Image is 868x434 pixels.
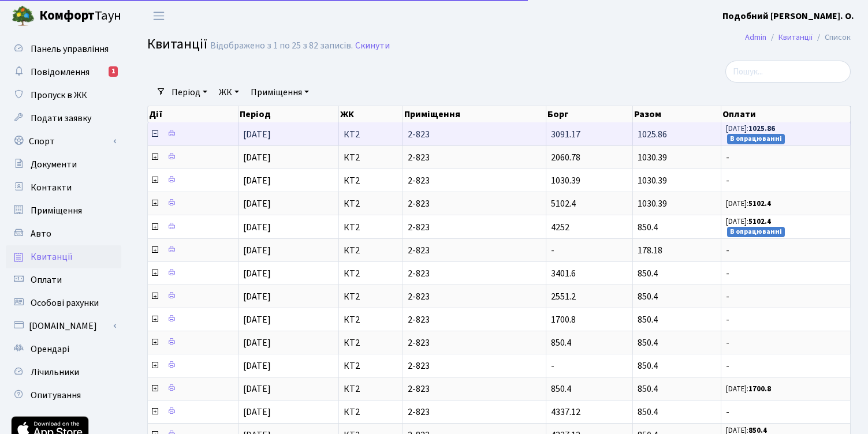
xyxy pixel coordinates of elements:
a: Спорт [6,130,121,153]
li: Список [813,31,851,44]
span: КТ2 [344,292,398,301]
span: Квитанції [147,34,207,54]
a: Документи [6,153,121,176]
span: Контакти [31,181,72,194]
a: Оплати [6,268,121,291]
span: 2-823 [408,407,541,417]
span: 850.4 [638,313,658,326]
small: [DATE]: [726,124,775,134]
span: Оплати [31,274,62,286]
span: 2-823 [408,384,541,394]
span: [DATE] [243,267,271,280]
a: Панель управління [6,38,121,61]
b: 5102.4 [748,199,771,209]
span: Пропуск в ЖК [31,89,87,102]
span: 2-823 [408,153,541,162]
span: - [726,315,845,324]
span: 1025.86 [638,128,667,141]
small: В опрацюванні [727,134,785,144]
span: 2-823 [408,176,541,185]
a: Період [167,83,212,102]
th: Період [239,106,339,122]
span: [DATE] [243,406,271,418]
a: Повідомлення1 [6,61,121,84]
b: 1025.86 [748,124,775,134]
b: Комфорт [39,6,95,25]
span: 5102.4 [551,197,576,210]
a: Приміщення [246,83,314,102]
a: Опитування [6,384,121,407]
span: КТ2 [344,315,398,324]
a: Лічильники [6,361,121,384]
span: 850.4 [638,336,658,349]
span: КТ2 [344,176,398,185]
a: Контакти [6,176,121,199]
span: КТ2 [344,199,398,208]
a: Подати заявку [6,107,121,130]
span: Подати заявку [31,112,91,125]
span: 2551.2 [551,290,576,303]
span: 2-823 [408,338,541,347]
b: 1700.8 [748,384,771,394]
span: Лічильники [31,366,79,379]
span: 2-823 [408,199,541,208]
span: 1030.39 [638,174,667,187]
span: 850.4 [638,360,658,372]
span: [DATE] [243,383,271,395]
span: 850.4 [638,383,658,395]
small: В опрацюванні [727,227,785,237]
span: [DATE] [243,313,271,326]
span: КТ2 [344,384,398,394]
span: КТ2 [344,223,398,232]
div: Відображено з 1 по 25 з 82 записів. [210,40,353,51]
span: Орендарі [31,343,69,356]
span: 850.4 [551,383,571,395]
button: Переключити навігацію [144,6,173,25]
span: - [726,269,845,278]
th: Борг [546,106,633,122]
a: Подобний [PERSON_NAME]. О. [722,9,854,23]
span: 2-823 [408,130,541,139]
span: Приміщення [31,204,82,217]
span: 2-823 [408,223,541,232]
a: [DOMAIN_NAME] [6,315,121,338]
span: [DATE] [243,174,271,187]
a: Квитанції [6,245,121,268]
span: 2060.78 [551,151,580,164]
span: [DATE] [243,244,271,257]
span: - [726,153,845,162]
span: 850.4 [638,406,658,418]
span: Документи [31,158,77,171]
span: - [551,244,554,257]
span: КТ2 [344,153,398,162]
span: - [726,292,845,301]
th: Разом [633,106,721,122]
th: Дії [148,106,239,122]
span: [DATE] [243,221,271,234]
img: logo.png [12,5,35,28]
span: 1700.8 [551,313,576,326]
span: - [726,338,845,347]
a: Admin [745,31,766,43]
a: Особові рахунки [6,291,121,315]
small: [DATE]: [726,384,771,394]
a: ЖК [214,83,244,102]
span: Квитанції [31,250,73,263]
span: 850.4 [638,290,658,303]
a: Авто [6,222,121,245]
small: [DATE]: [726,199,771,209]
span: 850.4 [638,221,658,234]
th: Оплати [721,106,851,122]
th: ЖК [339,106,404,122]
a: Орендарі [6,338,121,361]
span: КТ2 [344,246,398,255]
span: 2-823 [408,292,541,301]
span: КТ2 [344,269,398,278]
b: 5102.4 [748,216,771,227]
span: КТ2 [344,407,398,417]
span: КТ2 [344,130,398,139]
small: [DATE]: [726,216,771,227]
a: Скинути [355,40,390,51]
span: 850.4 [638,267,658,280]
span: 1030.39 [551,174,580,187]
